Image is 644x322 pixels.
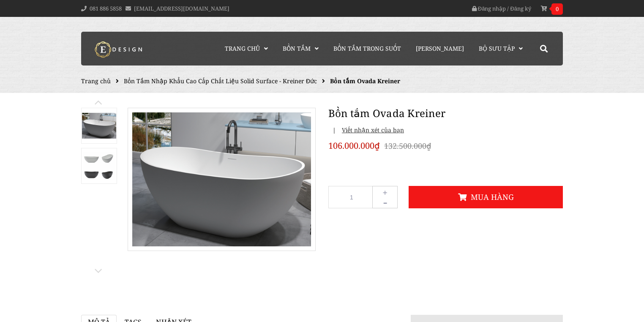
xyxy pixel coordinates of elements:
[328,139,380,152] span: 106.000.000₫
[328,106,563,121] h1: Bồn tắm Ovada Kreiner
[409,186,563,208] button: Mua hàng
[81,77,111,85] a: Trang chủ
[276,32,325,65] a: Bồn Tắm
[372,186,398,198] button: +
[479,44,515,52] span: Bộ Sưu Tập
[416,44,464,52] span: [PERSON_NAME]
[384,141,431,151] del: 132.500.000₫
[218,32,274,65] a: Trang chủ
[87,41,151,58] img: logo Kreiner Germany - Edesign Interior
[225,44,260,52] span: Trang chủ
[330,77,400,85] span: Bồn tắm Ovada Kreiner
[333,126,336,134] span: |
[134,5,229,12] a: [EMAIL_ADDRESS][DOMAIN_NAME]
[82,113,116,139] img: Bồn tắm Ovada Kreiner
[124,77,317,85] a: Bồn Tắm Nhập Khẩu Cao Cấp Chất Liệu Solid Surface - Kreiner Đức
[82,152,116,180] img: Bồn tắm Ovada Kreiner
[327,32,407,65] a: Bồn Tắm Trong Suốt
[409,32,470,65] a: [PERSON_NAME]
[507,5,509,12] span: /
[338,126,404,134] span: Viết nhận xét của bạn
[90,5,122,12] a: 081 886 5858
[333,44,401,52] span: Bồn Tắm Trong Suốt
[283,44,311,52] span: Bồn Tắm
[551,3,563,15] span: 0
[472,32,529,65] a: Bộ Sưu Tập
[372,196,398,208] button: -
